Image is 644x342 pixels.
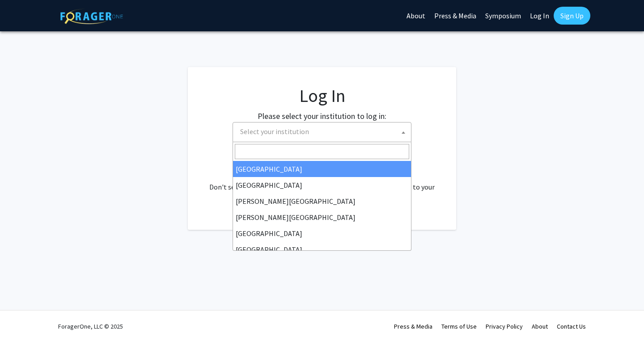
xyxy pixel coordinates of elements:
[233,241,411,258] li: [GEOGRAPHIC_DATA]
[240,127,309,136] span: Select your institution
[233,193,411,209] li: [PERSON_NAME][GEOGRAPHIC_DATA]
[58,311,123,342] div: ForagerOne, LLC © 2025
[206,160,438,203] div: No account? . Don't see your institution? about bringing ForagerOne to your institution.
[235,144,409,159] input: Search
[7,302,38,335] iframe: Chat
[554,7,590,25] a: Sign Up
[206,85,438,106] h1: Log In
[258,110,386,122] label: Please select your institution to log in:
[233,177,411,193] li: [GEOGRAPHIC_DATA]
[233,161,411,177] li: [GEOGRAPHIC_DATA]
[233,122,411,142] span: Select your institution
[394,322,432,330] a: Press & Media
[486,322,523,330] a: Privacy Policy
[233,209,411,225] li: [PERSON_NAME][GEOGRAPHIC_DATA]
[532,322,548,330] a: About
[441,322,477,330] a: Terms of Use
[233,225,411,241] li: [GEOGRAPHIC_DATA]
[237,122,411,141] span: Select your institution
[60,8,123,24] img: ForagerOne Logo
[557,322,586,330] a: Contact Us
